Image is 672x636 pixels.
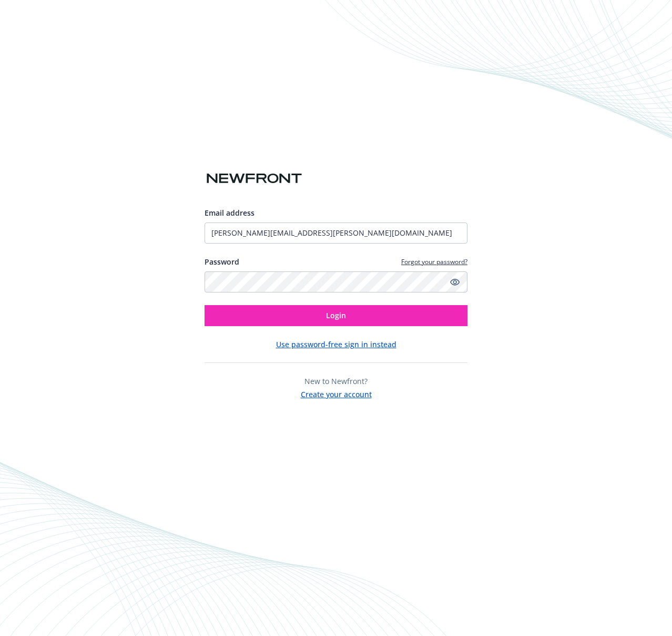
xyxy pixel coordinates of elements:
[205,256,239,267] label: Password
[276,339,396,350] button: Use password-free sign in instead
[205,271,467,292] input: Enter your password
[326,310,346,320] span: Login
[401,257,467,266] a: Forgot your password?
[205,208,254,218] span: Email address
[205,223,467,244] input: Enter your email
[301,387,372,400] button: Create your account
[449,276,461,288] a: Show password
[205,305,467,326] button: Login
[205,169,304,188] img: Newfront logo
[304,376,368,386] span: New to Newfront?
